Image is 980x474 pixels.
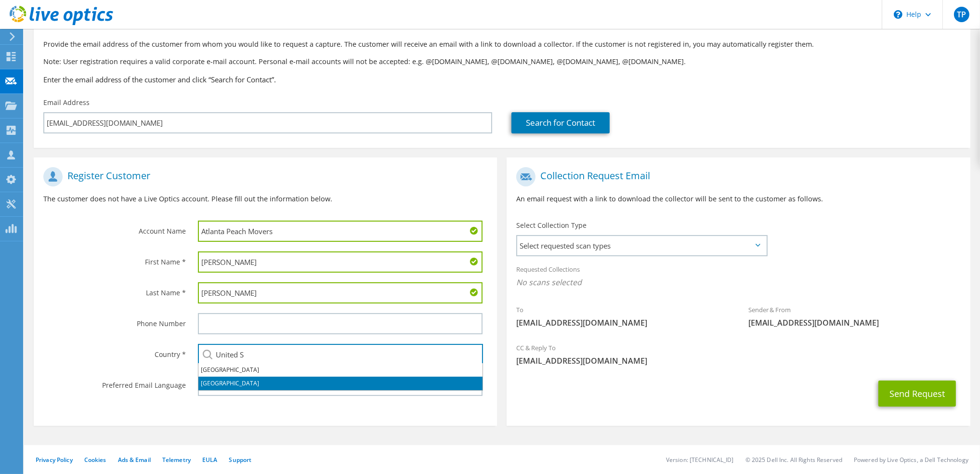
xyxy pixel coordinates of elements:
li: Powered by Live Optics, a Dell Technology [854,456,968,464]
span: [EMAIL_ADDRESS][DOMAIN_NAME] [516,317,729,328]
label: Last Name * [43,282,186,298]
div: To [507,300,738,333]
li: [GEOGRAPHIC_DATA] [198,377,483,390]
h1: Register Customer [43,167,483,186]
a: Cookies [84,456,106,464]
span: [EMAIL_ADDRESS][DOMAIN_NAME] [748,317,961,328]
li: [GEOGRAPHIC_DATA] [198,363,483,377]
label: Email Address [43,98,90,107]
p: Provide the email address of the customer from whom you would like to request a capture. The cust... [43,39,961,50]
span: [EMAIL_ADDRESS][DOMAIN_NAME] [516,355,960,366]
h1: Collection Request Email [516,167,955,186]
p: An email request with a link to download the collector will be sent to the customer as follows. [516,194,960,204]
span: Select requested scan types [517,236,766,255]
p: The customer does not have a Live Optics account. Please fill out the information below. [43,194,487,204]
div: Sender & From [739,300,970,333]
label: Phone Number [43,313,186,329]
label: Select Collection Type [516,221,587,230]
span: No scans selected [516,277,960,288]
p: Note: User registration requires a valid corporate e-mail account. Personal e-mail accounts will ... [43,56,961,67]
a: Search for Contact [511,112,610,133]
li: © 2025 Dell Inc. All Rights Reserved [745,456,842,464]
li: Version: [TECHNICAL_ID] [666,456,734,464]
div: CC & Reply To [507,338,970,371]
div: Requested Collections [507,259,970,295]
label: Country * [43,344,186,359]
label: Account Name [43,221,186,236]
h3: Enter the email address of the customer and click “Search for Contact”. [43,74,961,85]
svg: \n [894,10,902,19]
a: Ads & Email [118,456,151,464]
a: Telemetry [162,456,191,464]
label: First Name * [43,251,186,267]
label: Preferred Email Language [43,375,186,390]
button: Send Request [878,381,956,407]
a: Privacy Policy [36,456,73,464]
span: TP [954,7,969,22]
a: EULA [202,456,217,464]
a: Support [229,456,251,464]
